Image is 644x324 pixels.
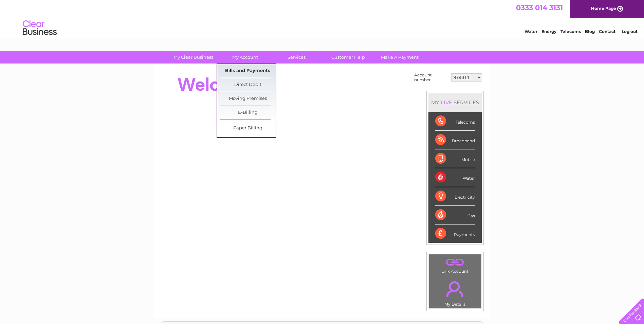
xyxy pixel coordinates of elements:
[435,224,475,243] div: Payments
[162,4,483,33] div: Clear Business is a trading name of Verastar Limited (registered in [GEOGRAPHIC_DATA] No. 3667643...
[320,51,376,64] a: Customer Help
[428,93,482,112] div: MY SERVICES
[585,29,595,34] a: Blog
[220,64,276,78] a: Bills and Payments
[541,29,556,34] a: Energy
[431,277,479,301] a: .
[435,131,475,149] div: Broadband
[435,112,475,131] div: Telecoms
[560,29,581,34] a: Telecoms
[217,51,273,64] a: My Account
[22,18,57,38] img: logo.png
[435,206,475,224] div: Gas
[622,29,638,34] a: Log out
[220,78,276,92] a: Direct Debit
[220,122,276,135] a: Paper Billing
[435,168,475,187] div: Water
[435,149,475,168] div: Mobile
[165,51,221,64] a: My Clear Business
[412,71,449,84] td: Account number
[429,275,481,309] td: My Details
[372,51,428,64] a: Make A Payment
[599,29,615,34] a: Contact
[439,99,454,106] div: LIVE
[431,256,479,268] a: .
[516,3,563,12] a: 0333 014 3131
[220,106,276,120] a: E-Billing
[269,51,325,64] a: Services
[435,187,475,206] div: Electricity
[429,254,481,275] td: Link Account
[525,29,537,34] a: Water
[220,92,276,106] a: Moving Premises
